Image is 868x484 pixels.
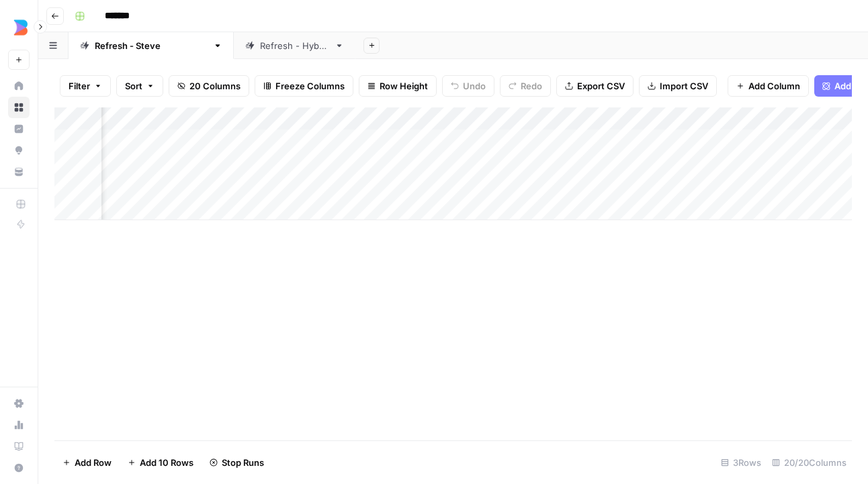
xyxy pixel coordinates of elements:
[8,457,30,479] button: Help + Support
[60,75,111,97] button: Filter
[359,75,437,97] button: Row Height
[660,79,708,93] span: Import CSV
[54,452,120,473] button: Add Row
[8,11,30,44] button: Workspace: Builder.io
[8,15,32,40] img: Builder.io Logo
[748,79,800,93] span: Add Column
[380,79,428,93] span: Row Height
[202,452,272,473] button: Stop Runs
[255,75,353,97] button: Freeze Columns
[463,79,486,93] span: Undo
[222,456,264,469] span: Stop Runs
[500,75,551,97] button: Redo
[120,452,202,473] button: Add 10 Rows
[8,140,30,161] a: Opportunities
[140,456,193,469] span: Add 10 Rows
[75,456,112,469] span: Add Row
[234,32,355,59] a: Refresh - Hybrid
[8,393,30,414] a: Settings
[275,79,345,93] span: Freeze Columns
[125,79,142,93] span: Sort
[8,161,30,183] a: Your Data
[767,452,852,473] div: 20/20 Columns
[577,79,625,93] span: Export CSV
[8,436,30,457] a: Learning Hub
[521,79,542,93] span: Redo
[169,75,249,97] button: 20 Columns
[8,97,30,118] a: Browse
[8,414,30,436] a: Usage
[8,75,30,97] a: Home
[728,75,809,97] button: Add Column
[442,75,494,97] button: Undo
[69,79,90,93] span: Filter
[260,39,329,52] div: Refresh - Hybrid
[639,75,717,97] button: Import CSV
[715,452,767,473] div: 3 Rows
[8,118,30,140] a: Insights
[116,75,163,97] button: Sort
[189,79,241,93] span: 20 Columns
[95,39,208,52] div: Refresh - [PERSON_NAME]
[556,75,634,97] button: Export CSV
[69,32,234,59] a: Refresh - [PERSON_NAME]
